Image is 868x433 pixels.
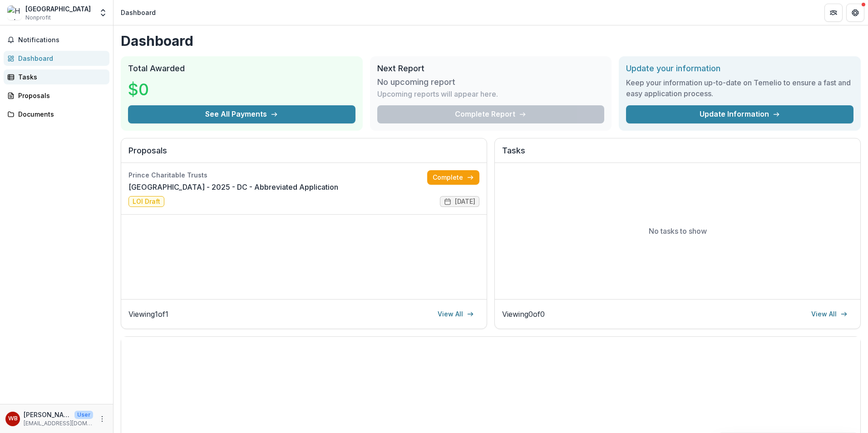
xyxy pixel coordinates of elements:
a: Update Information [626,105,853,123]
h3: No upcoming report [377,77,455,87]
div: Documents [18,109,102,119]
button: Partners [824,4,843,22]
span: Notifications [18,36,106,44]
button: Open entity switcher [97,4,109,22]
h2: Tasks [502,146,853,163]
h2: Proposals [128,146,479,163]
a: Complete [427,170,479,185]
span: Nonprofit [25,14,51,22]
p: No tasks to show [649,226,707,236]
div: [GEOGRAPHIC_DATA] [25,4,91,14]
div: Will Bridgeo [8,416,18,422]
h3: Keep your information up-to-date on Temelio to ensure a fast and easy application process. [626,77,853,99]
a: Dashboard [4,51,109,66]
nav: breadcrumb [117,6,159,19]
div: Dashboard [18,54,102,63]
button: See All Payments [128,105,355,123]
a: Documents [4,107,109,122]
div: Tasks [18,72,102,82]
a: Tasks [4,69,109,84]
a: Proposals [4,88,109,103]
h2: Next Report [377,64,605,74]
p: User [74,411,93,419]
img: Hyde School [7,5,22,20]
p: [PERSON_NAME] [24,410,71,419]
h2: Total Awarded [128,64,355,74]
p: Upcoming reports will appear here. [377,89,498,99]
a: [GEOGRAPHIC_DATA] - 2025 - DC - Abbreviated Application [128,182,338,192]
a: View All [432,307,479,321]
button: Notifications [4,33,109,47]
div: Proposals [18,91,102,100]
a: View All [806,307,853,321]
p: [EMAIL_ADDRESS][DOMAIN_NAME] [24,419,93,428]
h3: $0 [128,77,196,102]
div: Dashboard [121,8,156,17]
h2: Update your information [626,64,853,74]
p: Viewing 0 of 0 [502,309,545,320]
button: Get Help [846,4,864,22]
p: Viewing 1 of 1 [128,309,168,320]
h1: Dashboard [121,33,861,49]
button: More [97,413,108,424]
